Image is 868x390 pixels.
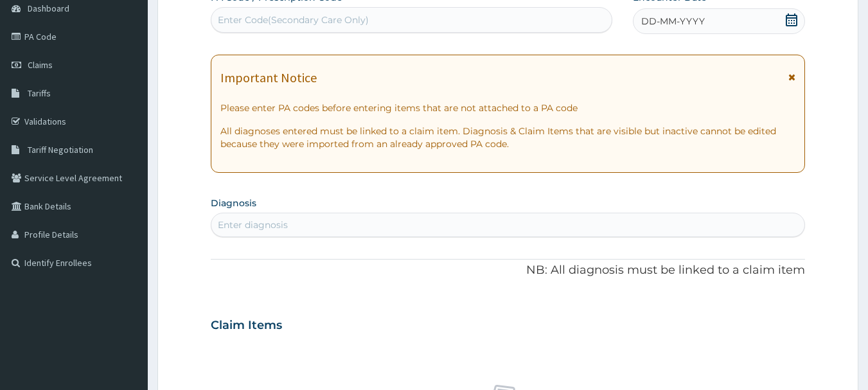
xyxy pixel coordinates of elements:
[218,13,369,26] div: Enter Code(Secondary Care Only)
[28,59,53,71] span: Claims
[211,197,256,209] label: Diagnosis
[641,15,705,28] span: DD-MM-YYYY
[28,3,69,14] span: Dashboard
[28,144,93,155] span: Tariff Negotiation
[28,87,51,99] span: Tariffs
[211,319,282,333] h3: Claim Items
[220,125,796,150] p: All diagnoses entered must be linked to a claim item. Diagnosis & Claim Items that are visible bu...
[220,71,317,85] h1: Important Notice
[218,218,288,231] div: Enter diagnosis
[211,262,806,279] p: NB: All diagnosis must be linked to a claim item
[220,102,796,114] p: Please enter PA codes before entering items that are not attached to a PA code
